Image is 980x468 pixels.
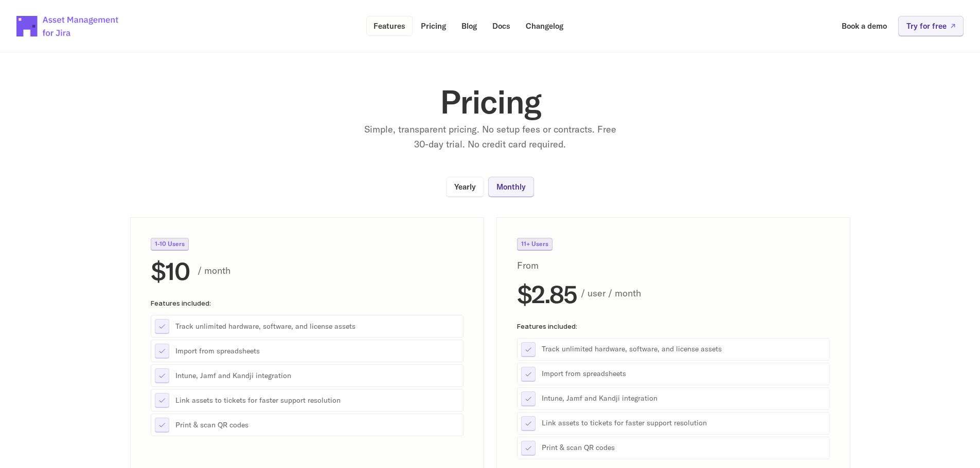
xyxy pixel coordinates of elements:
a: Features [366,16,413,36]
a: Try for free [898,16,964,36]
p: Monthly [496,183,526,191]
a: Docs [485,16,518,36]
h2: $2.85 [517,281,577,306]
p: From [517,258,564,273]
p: / user / month [581,286,830,301]
p: Yearly [454,183,476,191]
p: 1-10 Users [155,241,185,247]
p: Features included: [517,322,830,329]
a: Blog [454,16,484,36]
p: Pricing [421,22,446,30]
p: Print & scan QR codes [542,443,826,453]
p: Blog [461,22,477,30]
p: Intune, Jamf and Kandji integration [542,394,826,404]
p: Try for free [906,22,947,30]
p: Track unlimited hardware, software, and license assets [542,344,826,354]
p: Features [373,22,405,30]
p: 11+ Users [521,241,548,247]
p: Docs [492,22,510,30]
a: Book a demo [834,16,894,36]
p: Simple, transparent pricing. No setup fees or contracts. Free 30-day trial. No credit card required. [362,122,619,152]
p: Features included: [151,299,464,307]
p: Link assets to tickets for faster support resolution [175,395,459,405]
p: Intune, Jamf and Kandji integration [175,370,459,381]
p: Link assets to tickets for faster support resolution [542,418,826,428]
p: / month [198,263,464,278]
p: Import from spreadsheets [542,369,826,379]
p: Book a demo [842,22,887,30]
p: Print & scan QR codes [175,420,459,430]
p: Changelog [526,22,563,30]
a: Changelog [519,16,571,36]
h2: $10 [151,258,189,283]
p: Track unlimited hardware, software, and license assets [175,321,459,331]
a: Pricing [414,16,453,36]
p: Import from spreadsheets [175,346,459,356]
h1: Pricing [284,85,696,118]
